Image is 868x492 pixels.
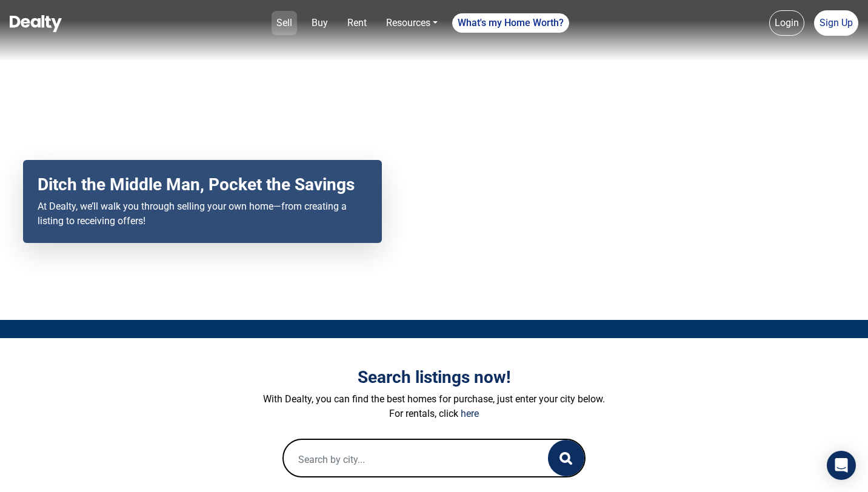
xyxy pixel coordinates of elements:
div: Open Intercom Messenger [827,451,856,480]
a: Sign Up [814,10,858,36]
input: Search by city... [284,440,524,479]
a: Rent [342,11,372,35]
a: Sell [272,11,297,35]
img: Dealty - Buy, Sell & Rent Homes [10,15,62,32]
a: Buy [307,11,333,35]
a: Login [769,10,804,36]
a: What's my Home Worth? [452,13,569,33]
h3: Search listings now! [98,367,770,388]
p: With Dealty, you can find the best homes for purchase, just enter your city below. [98,392,770,407]
a: here [461,408,479,419]
iframe: BigID CMP Widget [6,456,42,492]
p: At Dealty, we’ll walk you through selling your own home—from creating a listing to receiving offers! [38,199,367,228]
a: Resources [381,11,442,35]
p: For rentals, click [98,407,770,421]
h2: Ditch the Middle Man, Pocket the Savings [38,175,367,195]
